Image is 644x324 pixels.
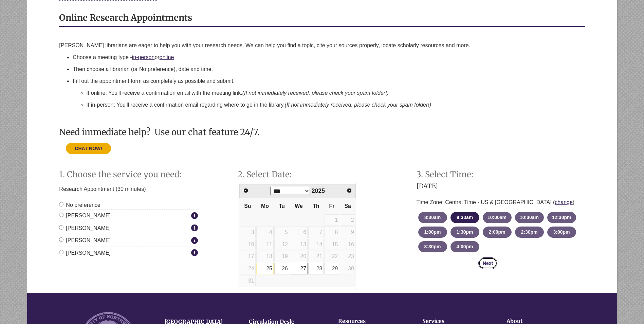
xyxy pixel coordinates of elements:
span: Prev [243,188,249,193]
button: 2:00pm [483,227,512,238]
a: Next [344,185,355,196]
em: (If not immediately received, please check your spam folder!) [285,102,431,108]
input: [PERSON_NAME] [59,213,63,217]
span: Thursday [313,203,319,209]
strong: Online Research Appointments [59,12,192,23]
td: Available [274,263,290,275]
select: Select month [270,187,310,195]
p: Then choose a librarian (or No preference), date and time. [73,65,585,73]
a: 27 [290,263,308,274]
h3: [DATE] [417,183,585,192]
button: 9:30am [450,212,479,223]
a: 25 [256,263,274,274]
h2: Step 3. Select Time: [417,170,585,179]
button: 8:30am [418,212,447,223]
button: 3:30pm [418,241,447,252]
span: Wednesday [295,203,302,209]
div: Time Zone: Central Time - US & [GEOGRAPHIC_DATA] ( ) [417,195,585,210]
button: 2:30pm [515,227,544,238]
em: (If not immediately received, please check your spam folder!) [242,90,389,96]
label: [PERSON_NAME] [59,224,189,233]
span: Friday [329,203,335,209]
button: 1:00pm [418,227,447,238]
button: 4:00pm [450,241,479,252]
a: in-person [132,54,155,60]
h3: Need immediate help? Use our chat feature 24/7. [59,127,585,137]
span: [PERSON_NAME] librarians are eager to help you with your research needs. We can help you find a t... [59,42,470,48]
td: Available [308,263,324,275]
button: 10:00am [483,212,512,223]
h2: Step 2. Select Date: [238,170,406,179]
button: 1:30pm [450,227,479,238]
input: [PERSON_NAME] [59,250,63,254]
button: Next [478,257,497,269]
p: Fill out the appointment form as completely as possible and submit. [73,77,585,85]
input: [PERSON_NAME] [59,237,63,242]
label: [PERSON_NAME] [59,236,189,245]
a: 26 [274,263,289,274]
a: online [160,54,174,60]
td: Available [256,263,274,275]
a: change [555,199,573,205]
label: [PERSON_NAME] [59,211,189,220]
span: 2025 [312,187,325,194]
td: Available [324,263,340,275]
span: Saturday [344,203,351,209]
p: Research Appointment (30 minutes) [59,183,198,196]
p: If online: You'll receive a confirmation email with the meeting link. [86,89,585,97]
a: 29 [325,263,339,274]
label: [PERSON_NAME] [59,249,189,257]
button: CHAT NOW! [66,143,111,154]
input: [PERSON_NAME] [59,225,63,230]
button: 12:30pm [547,212,576,223]
label: No preference [59,201,100,210]
h2: Step 1. Choose the service you need: [59,170,227,179]
span: Sunday [244,203,251,209]
p: Choose a meeting type - or [73,53,585,61]
button: 10:30am [515,212,544,223]
span: Monday [261,203,269,209]
span: Tuesday [279,203,285,209]
a: Prev [240,185,251,196]
a: 28 [308,263,324,274]
div: Staff Member Group: Online Appointments [59,201,198,257]
span: Next [347,188,352,193]
input: No preference [59,202,63,206]
td: Available [290,263,308,275]
p: If in-person: You'll receive a confirmation email regarding where to go in the library. [86,101,585,109]
button: 3:00pm [547,227,576,238]
a: CHAT NOW! [66,145,111,151]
